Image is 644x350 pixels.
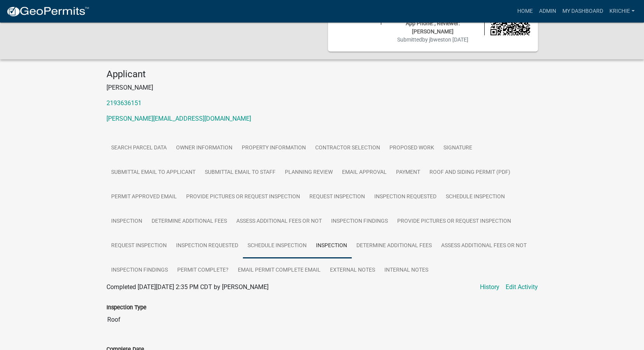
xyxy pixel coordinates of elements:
a: My Dashboard [559,4,606,19]
a: Provide Pictures or Request Inspection [393,209,516,234]
a: Assess Additional Fees or Not [436,234,531,258]
a: Inspection [311,234,352,258]
a: Search Parcel Data [106,136,171,161]
a: Property Information [237,136,311,161]
a: Schedule Inspection [243,234,311,258]
a: Inspection Findings [326,209,393,234]
a: Roof and Siding Permit (PDF) [425,160,515,185]
a: Home [514,4,536,19]
span: by jbwest [422,36,445,43]
a: External Notes [325,258,380,283]
a: Submittal Email to Staff [200,160,280,185]
a: Submittal Email to Applicant [106,160,200,185]
a: Determine Additional Fees [147,209,232,234]
a: Signature [439,136,477,161]
a: Planning Review [280,160,337,185]
a: Provide Pictures or Request Inspection [182,185,305,210]
a: [PERSON_NAME][EMAIL_ADDRESS][DOMAIN_NAME] [106,115,251,122]
a: Internal Notes [380,258,433,283]
h4: Applicant [106,69,538,80]
a: Inspection [106,209,147,234]
a: Permit Approved Email [106,185,182,210]
a: Proposed Work [385,136,439,161]
a: Inspection Requested [370,185,441,210]
a: Inspection Requested [171,234,243,258]
a: Admin [536,4,559,19]
a: Schedule Inspection [441,185,510,210]
a: Email Permit Complete Email [233,258,325,283]
a: Request Inspection [106,234,171,258]
span: Completed [DATE][DATE] 2:35 PM CDT by [PERSON_NAME] [106,283,269,291]
a: Determine Additional Fees [352,234,436,258]
a: Assess Additional Fees or Not [232,209,326,234]
a: Owner Information [171,136,237,161]
a: 2193636151 [106,99,141,107]
a: Contractor Selection [311,136,385,161]
a: History [480,282,499,292]
span: Submitted on [DATE] [397,36,468,43]
a: Request Inspection [305,185,370,210]
a: Inspection Findings [106,258,173,283]
a: Permit Complete? [173,258,233,283]
p: [PERSON_NAME] [106,83,538,92]
a: krichie [606,4,638,19]
a: Edit Activity [506,282,538,292]
label: Inspection Type [106,305,147,310]
a: Email Approval [337,160,391,185]
a: Payment [391,160,425,185]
